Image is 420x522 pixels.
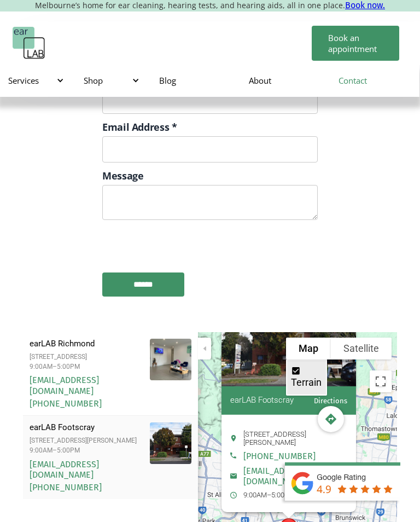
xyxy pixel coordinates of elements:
[30,446,143,454] div: 9:00AM–5:00PM
[139,422,202,464] img: earLAB Footscray
[240,65,330,96] a: About
[230,395,309,406] span: earLAB Footscray
[287,361,326,395] li: Terrain
[243,491,295,499] span: 9:00AM–5:00PM
[102,168,318,183] label: Message
[30,363,143,370] div: 9:00AM–5:00PM
[13,27,45,60] a: home
[102,119,318,135] label: Email Address *
[30,353,143,361] div: [STREET_ADDRESS]
[30,422,143,432] div: earLAB Footscray
[133,339,207,380] img: earLAB Richmond
[221,300,356,390] img: earLAB Footscray
[331,338,392,359] button: Show satellite imagery
[30,437,143,444] div: [STREET_ADDRESS][PERSON_NAME]
[75,64,150,97] div: Shop
[370,370,392,392] button: Toggle fullscreen view
[102,225,269,268] iframe: reCAPTCHA
[84,75,137,86] div: Shop
[291,376,322,388] label: Terrain
[8,75,62,86] div: Services
[312,26,399,61] a: Book an appointment
[224,306,354,512] div: Location info: earLAB Footscray
[30,482,102,492] a: [PHONE_NUMBER]
[286,359,327,396] ul: Show street map
[314,395,347,405] a: Directions
[286,338,331,359] button: Show street map
[30,398,102,409] a: [PHONE_NUMBER]
[243,430,347,446] span: [STREET_ADDRESS][PERSON_NAME]
[30,339,143,349] div: earLAB Richmond
[243,450,316,461] a: [PHONE_NUMBER]
[102,19,206,34] label: First Name *
[314,397,347,409] span: Directions
[318,405,344,432] span: Directions
[243,465,313,486] a: [EMAIL_ADDRESS][DOMAIN_NAME]
[330,65,419,96] a: Contact
[150,65,240,96] a: Blog
[214,19,318,34] label: Last Name *
[102,19,318,297] form: Contact Form
[30,459,99,480] a: [EMAIL_ADDRESS][DOMAIN_NAME]
[30,375,99,396] a: [EMAIL_ADDRESS][DOMAIN_NAME]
